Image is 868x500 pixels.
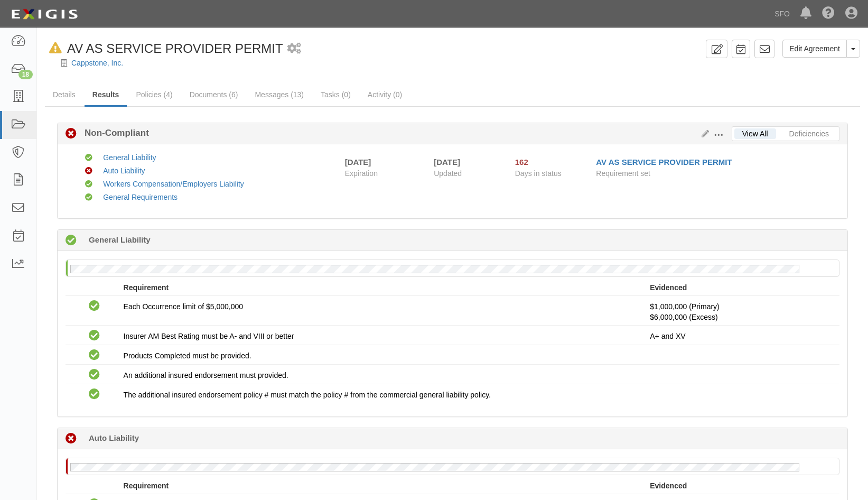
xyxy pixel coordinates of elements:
[103,166,145,175] a: Auto Liability
[124,351,251,360] span: Products Completed must be provided.
[49,43,62,54] i: In Default since 05/07/2025
[8,5,81,24] img: logo-5460c22ac91f19d4615b14bd174203de0afe785f0fc80cf4dbbc73dc1793850b.png
[247,84,312,105] a: Messages (13)
[822,7,835,20] i: Help Center - Complianz
[66,128,77,140] i: Non-Compliant
[124,391,491,399] span: The additional insured endorsement policy # must match the policy # from the commercial general l...
[313,84,359,105] a: Tasks (0)
[124,332,294,340] span: Insurer AM Best Rating must be A- and VIII or better
[18,70,33,79] div: 18
[650,331,832,341] p: A+ and XV
[66,235,77,246] i: Compliant 147 days (since 04/16/2025)
[89,432,139,443] b: Auto Liability
[85,181,92,188] i: Compliant
[434,169,462,178] span: Updated
[515,169,562,178] span: Days in status
[434,156,499,168] div: [DATE]
[77,127,149,140] b: Non-Compliant
[89,330,100,341] i: Compliant
[124,482,169,490] strong: Requirement
[89,350,100,361] i: Compliant
[85,154,92,162] i: Compliant
[697,129,709,138] a: Edit Results
[287,43,301,54] i: 1 scheduled workflow
[182,84,246,105] a: Documents (6)
[124,302,243,311] span: Each Occurrence limit of $5,000,000
[781,128,837,139] a: Deficiencies
[124,371,288,379] span: An additional insured endorsement must provided.
[124,283,169,292] strong: Requirement
[103,193,178,201] a: General Requirements
[782,40,847,58] a: Edit Agreement
[85,84,127,107] a: Results
[66,433,77,445] i: Non-Compliant 162 days (since 04/01/2025)
[596,158,732,166] a: AV AS SERVICE PROVIDER PERMIT
[89,301,100,312] i: Compliant
[596,169,650,178] span: Requirement set
[67,41,283,55] span: AV AS SERVICE PROVIDER PERMIT
[103,153,156,162] a: General Liability
[71,59,123,67] a: Cappstone, Inc.
[345,156,371,168] div: [DATE]
[103,180,244,188] a: Workers Compensation/Employers Liability
[734,128,776,139] a: View All
[45,40,283,58] div: AV AS SERVICE PROVIDER PERMIT
[650,482,687,490] strong: Evidenced
[89,234,151,245] b: General Liability
[650,313,717,321] span: Policy #USC02923725U Insurer: Fireman
[769,3,795,24] a: SFO
[345,168,426,179] span: Expiration
[85,194,92,201] i: Compliant
[650,301,832,322] p: $1,000,000 (Primary)
[89,389,100,400] i: Compliant
[650,283,687,292] strong: Evidenced
[515,156,589,168] div: Since 04/01/2025
[128,84,180,105] a: Policies (4)
[89,369,100,381] i: Compliant
[85,168,92,175] i: Non-Compliant
[45,84,83,105] a: Details
[360,84,410,105] a: Activity (0)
